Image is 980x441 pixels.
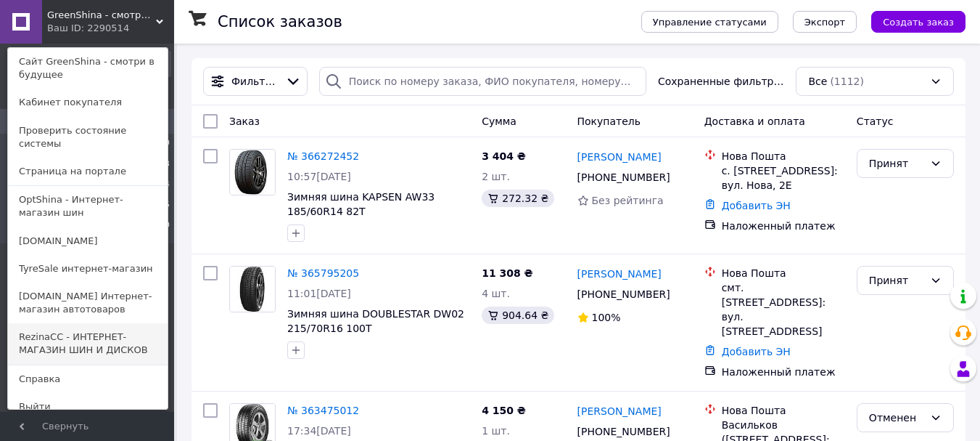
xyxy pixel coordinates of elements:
[8,158,168,185] a: Страница на портале
[8,283,168,323] a: [DOMAIN_NAME] Интернет-магазин автотоваров
[482,116,516,127] span: Сумма
[857,116,894,127] span: Статус
[230,150,275,195] img: Фото товару
[883,17,954,28] span: Создать заказ
[577,404,662,418] a: [PERSON_NAME]
[229,149,276,195] a: Фото товару
[577,267,662,281] a: [PERSON_NAME]
[230,267,275,312] img: Фото товару
[592,195,664,206] span: Без рейтинга
[8,227,168,255] a: [DOMAIN_NAME]
[287,288,351,299] span: 11:01[DATE]
[482,307,554,324] div: 904.64 ₴
[8,89,168,116] a: Кабинет покупателя
[722,149,845,163] div: Нова Пошта
[287,171,351,182] span: 10:57[DATE]
[287,405,359,416] a: № 363475012
[8,186,168,227] a: OptShina - Интернет-магазин шин
[482,267,533,279] span: 11 308 ₴
[287,150,359,162] a: № 366272452
[229,116,260,127] span: Заказ
[482,288,510,299] span: 4 шт.
[722,365,845,379] div: Наложенный платеж
[575,167,673,187] div: [PHONE_NUMBER]
[8,365,168,393] a: Справка
[804,17,845,28] span: Экспорт
[722,403,845,418] div: Нова Пошта
[577,116,641,127] span: Покупатель
[641,11,778,33] button: Управление статусами
[592,312,621,323] span: 100%
[722,200,791,211] a: Добавить ЭН
[482,171,510,182] span: 2 шт.
[8,393,168,421] a: Выйти
[577,150,662,164] a: [PERSON_NAME]
[871,11,965,33] button: Создать заказ
[722,219,845,233] div: Наложенный платеж
[808,74,827,89] span: Все
[830,76,864,87] span: (1112)
[575,284,673,304] div: [PHONE_NUMBER]
[231,74,279,89] span: Фильтры
[287,308,464,334] a: Зимняя шина DOUBLESTAR DW02 215/70R16 100T
[47,9,156,22] span: GreenShina - смотри в будущее
[869,410,924,426] div: Отменен
[653,17,767,28] span: Управление статусами
[869,155,924,171] div: Принят
[658,74,785,89] span: Сохраненные фильтры:
[704,116,805,127] span: Доставка и оплата
[722,346,791,357] a: Добавить ЭН
[722,163,845,193] div: с. [STREET_ADDRESS]: вул. Нова, 2Е
[793,11,857,33] button: Экспорт
[8,48,168,89] a: Сайт GreenShina - смотри в будущее
[869,272,924,288] div: Принят
[47,22,108,35] div: Ваш ID: 2290514
[319,67,646,96] input: Поиск по номеру заказа, ФИО покупателя, номеру телефона, Email, номеру накладной
[218,13,342,31] h1: Список заказов
[722,266,845,280] div: Нова Пошта
[8,323,168,364] a: RezinaCC - ИНТЕРНЕТ-МАГАЗИН ШИН И ДИСКОВ
[287,191,435,217] a: Зимняя шина KAPSEN AW33 185/60R14 82T
[857,15,965,27] a: Создать заказ
[482,150,526,162] span: 3 404 ₴
[482,405,526,416] span: 4 150 ₴
[722,280,845,339] div: смт. [STREET_ADDRESS]: вул. [STREET_ADDRESS]
[287,267,359,279] a: № 365795205
[287,425,351,437] span: 17:34[DATE]
[229,266,276,312] a: Фото товару
[8,117,168,158] a: Проверить состояние системы
[482,190,554,207] div: 272.32 ₴
[482,425,510,437] span: 1 шт.
[8,255,168,283] a: TyreSale интернет-магазин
